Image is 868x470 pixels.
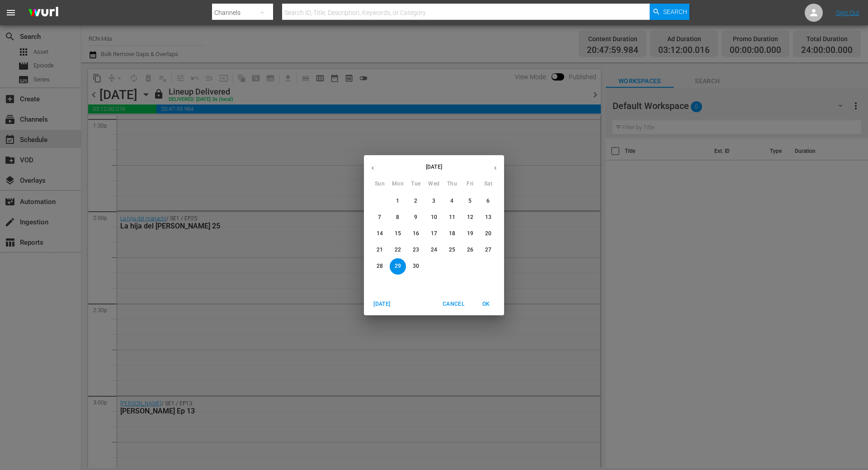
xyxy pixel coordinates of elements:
button: 15 [390,226,406,242]
p: 28 [377,262,383,270]
span: Tue [408,180,424,189]
p: 11 [449,214,455,221]
p: 10 [431,214,437,221]
button: 16 [408,226,424,242]
button: 29 [390,258,406,275]
button: 11 [444,209,460,226]
span: Mon [390,180,406,189]
p: 2 [414,197,417,205]
button: 3 [426,193,442,209]
button: 8 [390,209,406,226]
p: 18 [449,230,455,237]
button: 4 [444,193,460,209]
p: 29 [395,262,401,270]
a: Sign Out [836,9,859,16]
button: 23 [408,242,424,258]
button: 14 [372,226,388,242]
button: 26 [462,242,478,258]
p: 7 [378,214,381,221]
p: 1 [396,197,399,205]
button: 25 [444,242,460,258]
p: 20 [485,230,491,237]
p: 26 [467,246,473,254]
button: 5 [462,193,478,209]
button: OK [472,297,500,312]
button: 22 [390,242,406,258]
button: 28 [372,258,388,275]
p: 30 [413,262,419,270]
span: OK [475,299,497,309]
button: [DATE] [368,297,396,312]
button: 17 [426,226,442,242]
button: 9 [408,209,424,226]
p: 23 [413,246,419,254]
button: 20 [480,226,496,242]
p: 3 [432,197,435,205]
button: 30 [408,258,424,275]
button: 27 [480,242,496,258]
p: [DATE] [382,163,486,171]
p: 14 [377,230,383,237]
span: [DATE] [371,299,393,309]
button: 10 [426,209,442,226]
p: 9 [414,214,417,221]
p: 21 [377,246,383,254]
button: 7 [372,209,388,226]
button: 19 [462,226,478,242]
span: Wed [426,180,442,189]
button: 24 [426,242,442,258]
p: 17 [431,230,437,237]
button: 6 [480,193,496,209]
button: 18 [444,226,460,242]
button: 1 [390,193,406,209]
span: Cancel [443,299,464,309]
p: 22 [395,246,401,254]
p: 13 [485,214,491,221]
p: 6 [486,197,490,205]
p: 24 [431,246,437,254]
p: 15 [395,230,401,237]
button: 21 [372,242,388,258]
p: 12 [467,214,473,221]
p: 8 [396,214,399,221]
span: Sun [372,180,388,189]
span: Sat [480,180,496,189]
span: Thu [444,180,460,189]
p: 5 [468,197,472,205]
p: 25 [449,246,455,254]
button: 12 [462,209,478,226]
button: 13 [480,209,496,226]
span: Fri [462,180,478,189]
p: 19 [467,230,473,237]
img: ans4CAIJ8jUAAAAAAAAAAAAAAAAAAAAAAAAgQb4GAAAAAAAAAAAAAAAAAAAAAAAAJMjXAAAAAAAAAAAAAAAAAAAAAAAAgAT5G... [22,2,65,24]
p: 16 [413,230,419,237]
p: 27 [485,246,491,254]
span: Search [663,4,687,20]
button: Cancel [439,297,468,312]
span: menu [5,7,16,18]
button: 2 [408,193,424,209]
p: 4 [450,197,453,205]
